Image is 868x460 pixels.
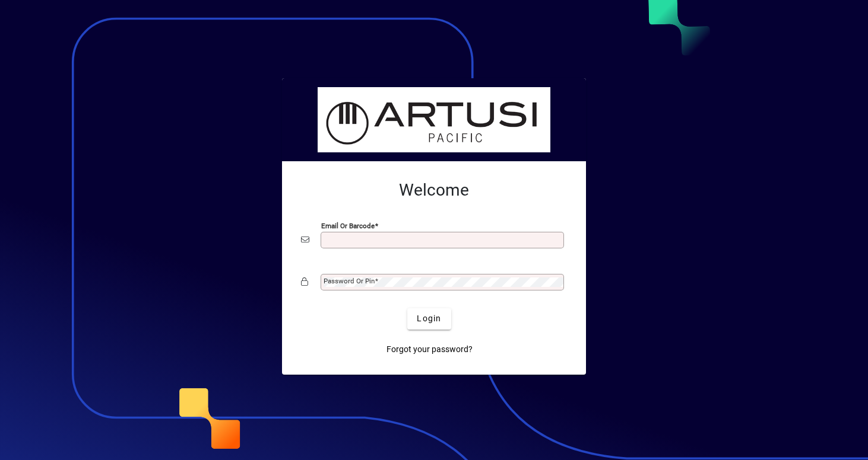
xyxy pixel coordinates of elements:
[321,221,375,229] mat-label: Email or Barcode
[324,277,375,285] mat-label: Password or Pin
[382,339,477,360] a: Forgot your password?
[301,180,567,200] h2: Welcome
[417,312,441,325] span: Login
[407,308,451,330] button: Login
[387,343,473,356] span: Forgot your password?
